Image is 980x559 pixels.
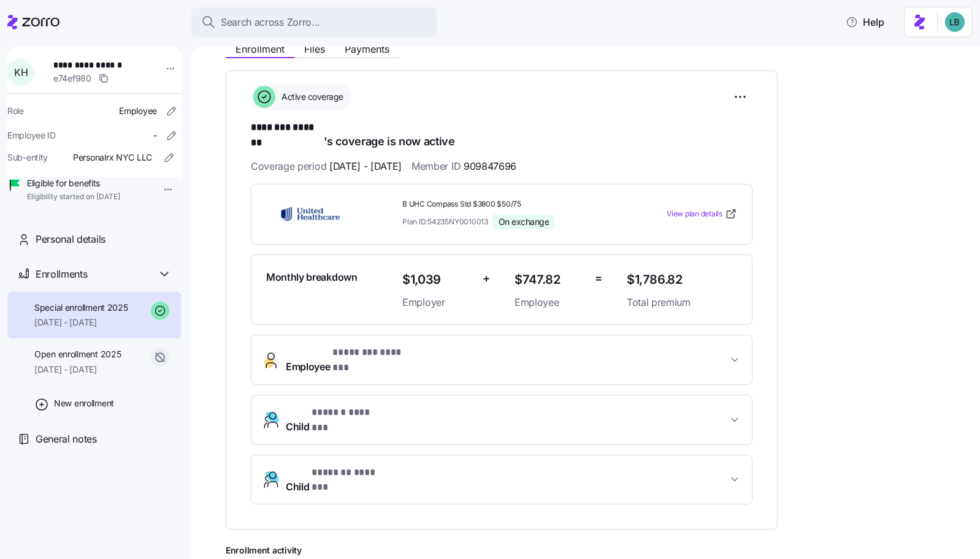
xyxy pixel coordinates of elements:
[34,348,121,360] span: Open enrollment 2025
[34,363,121,376] span: [DATE] - [DATE]
[191,7,437,37] button: Search across Zorro...
[304,44,325,54] span: Files
[36,267,87,282] span: Enrollments
[73,151,152,164] span: Personalrx NYC LLC
[27,177,120,189] span: Eligible for benefits
[7,129,56,142] span: Employee ID
[627,270,737,290] span: $1,786.82
[34,302,128,314] span: Special enrollment 2025
[53,72,91,85] span: e74ef980
[499,216,549,227] span: On exchange
[402,295,473,310] span: Employer
[595,270,602,287] span: =
[345,44,389,54] span: Payments
[286,345,410,375] span: Employee
[667,208,737,220] a: View plan details
[412,159,516,174] span: Member ID
[7,151,48,164] span: Sub-entity
[464,159,516,174] span: 909847696
[836,10,894,34] button: Help
[515,295,585,310] span: Employee
[266,200,354,228] img: UnitedHealthcare
[515,270,585,290] span: $747.82
[846,15,884,29] span: Help
[278,91,343,103] span: Active coverage
[483,270,490,287] span: +
[14,67,28,77] span: K H
[221,15,320,30] span: Search across Zorro...
[286,405,386,435] span: Child
[235,44,285,54] span: Enrollment
[945,12,965,32] img: 55738f7c4ee29e912ff6c7eae6e0401b
[329,159,402,174] span: [DATE] - [DATE]
[153,129,157,142] span: -
[667,208,722,220] span: View plan details
[402,199,617,210] span: B UHC Compass Std $3800 $50/75
[27,192,120,202] span: Eligibility started on [DATE]
[402,270,473,290] span: $1,039
[402,216,488,227] span: Plan ID: 54235NY0010013
[34,316,128,329] span: [DATE] - [DATE]
[251,159,402,174] span: Coverage period
[226,544,778,557] span: Enrollment activity
[119,105,157,117] span: Employee
[7,105,24,117] span: Role
[251,120,752,149] h1: 's coverage is now active
[36,432,97,447] span: General notes
[627,295,737,310] span: Total premium
[266,270,358,285] span: Monthly breakdown
[286,465,385,495] span: Child
[54,397,114,409] span: New enrollment
[36,232,105,247] span: Personal details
